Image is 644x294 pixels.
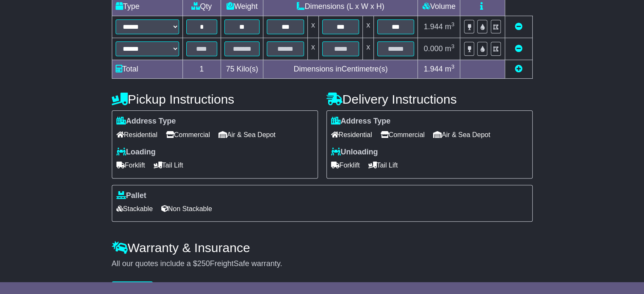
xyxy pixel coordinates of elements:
span: 1.944 [424,22,443,31]
a: Remove this item [515,22,522,31]
a: Remove this item [515,44,522,53]
span: Air & Sea Depot [218,128,276,141]
span: Non Stackable [161,202,212,215]
a: Add new item [515,65,522,73]
span: 0.000 [424,44,443,53]
td: x [307,38,318,60]
span: Air & Sea Depot [433,128,490,141]
span: 75 [226,65,235,73]
span: Tail Lift [368,159,398,172]
label: Loading [116,148,156,157]
span: 250 [197,259,210,268]
span: Commercial [381,128,425,141]
span: Stackable [116,202,153,215]
span: m [445,44,455,53]
label: Pallet [116,191,146,201]
sup: 3 [451,43,455,49]
td: x [363,16,374,38]
span: Commercial [166,128,210,141]
span: Tail Lift [154,159,183,172]
label: Unloading [331,148,378,157]
h4: Pickup Instructions [112,92,318,106]
td: 1 [182,60,221,79]
label: Address Type [331,117,391,126]
h4: Delivery Instructions [326,92,533,106]
sup: 3 [451,21,455,27]
label: Address Type [116,117,176,126]
td: Total [112,60,182,79]
h4: Warranty & Insurance [112,241,533,255]
span: Forklift [116,159,145,172]
span: m [445,65,455,73]
td: x [363,38,374,60]
span: Residential [116,128,158,141]
sup: 3 [451,63,455,70]
span: Residential [331,128,372,141]
td: Kilo(s) [221,60,263,79]
span: Forklift [331,159,360,172]
span: m [445,22,455,31]
span: 1.944 [424,65,443,73]
div: All our quotes include a $ FreightSafe warranty. [112,259,533,269]
td: Dimensions in Centimetre(s) [263,60,418,79]
td: x [307,16,318,38]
